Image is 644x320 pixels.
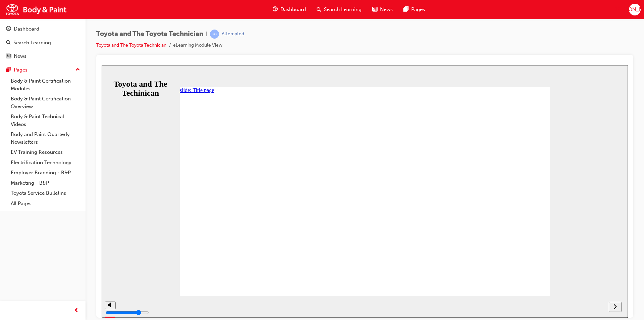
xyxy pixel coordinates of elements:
span: prev-icon [74,307,79,315]
a: pages-iconPages [398,3,430,16]
button: Pages [3,64,83,76]
span: pages-icon [6,67,11,73]
a: All Pages [8,198,83,209]
span: | [206,30,207,38]
a: EV Training Resources [8,147,83,157]
div: misc controls [3,230,13,252]
span: learningRecordVerb_ATTEMPT-icon [210,30,219,39]
span: Pages [411,6,425,13]
a: Toyota Service Bulletins [8,188,83,198]
a: Body and Paint Quarterly Newsletters [8,129,83,147]
span: news-icon [372,5,377,14]
button: DashboardSearch LearningNews [3,21,83,64]
span: news-icon [6,53,11,59]
span: Toyota and The Toyota Technician [96,30,203,38]
span: up-icon [75,65,80,74]
a: Body & Paint Certification Overview [8,94,83,111]
a: Body & Paint Certification Modules [8,76,83,94]
button: [PERSON_NAME] [629,4,641,15]
a: search-iconSearch Learning [311,3,367,16]
span: pages-icon [404,5,409,14]
a: Body & Paint Technical Videos [8,111,83,129]
div: Attempted [222,31,244,37]
a: Search Learning [3,37,83,49]
button: NEXT [507,236,520,246]
input: volume [4,244,47,250]
a: Marketing - B&P [8,178,83,188]
span: Dashboard [280,6,306,13]
button: volume [3,236,14,244]
li: eLearning Module View [173,42,222,49]
span: guage-icon [273,5,278,14]
div: News [14,52,26,60]
span: search-icon [317,5,321,14]
a: Dashboard [3,23,83,35]
span: Search Learning [324,6,362,13]
a: Toyota and The Toyota Technician [96,42,166,48]
span: News [380,6,393,13]
img: Trak [3,2,69,17]
nav: slide navigation [507,230,520,252]
span: search-icon [6,40,11,46]
div: Search Learning [13,39,51,47]
a: Employer Branding - B&P [8,168,83,178]
a: News [3,50,83,62]
div: Dashboard [14,25,39,33]
a: news-iconNews [367,3,398,16]
a: guage-iconDashboard [267,3,311,16]
span: guage-icon [6,26,11,32]
a: Electrification Technology [8,157,83,168]
div: Pages [14,66,28,74]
